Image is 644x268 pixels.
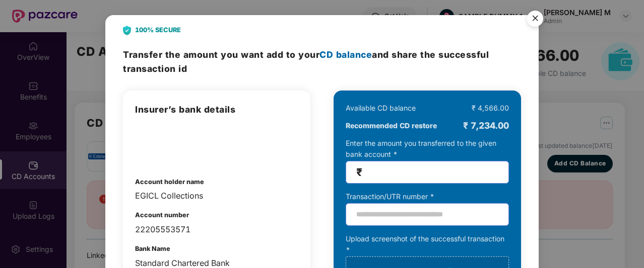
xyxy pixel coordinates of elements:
[346,138,509,184] div: Enter the amount you transferred to the given bank account *
[123,26,131,35] img: svg+xml;base64,PHN2ZyB4bWxucz0iaHR0cDovL3d3dy53My5vcmcvMjAwMC9zdmciIHdpZHRoPSIyNCIgaGVpZ2h0PSIyOC...
[346,103,416,114] div: Available CD balance
[521,6,549,34] img: svg+xml;base64,PHN2ZyB4bWxucz0iaHR0cDovL3d3dy53My5vcmcvMjAwMC9zdmciIHdpZHRoPSI1NiIgaGVpZ2h0PSI1Ni...
[346,120,437,131] b: Recommended CD restore
[521,6,548,33] button: Close
[135,211,189,219] b: Account number
[221,49,372,60] span: you want add to your
[135,178,204,186] b: Account holder name
[463,119,509,133] div: ₹ 7,234.00
[356,166,362,178] span: ₹
[319,49,372,60] span: CD balance
[135,127,187,162] img: claimAnalysis
[135,190,298,202] div: EGICL Collections
[346,191,509,202] div: Transaction/UTR number *
[123,48,521,75] h3: Transfer the amount and share the successful transaction id
[135,103,298,117] h3: Insurer’s bank details
[135,245,170,252] b: Bank Name
[135,25,181,35] b: 100% SECURE
[135,223,298,236] div: 22205553571
[472,103,509,114] div: ₹ 4,566.00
